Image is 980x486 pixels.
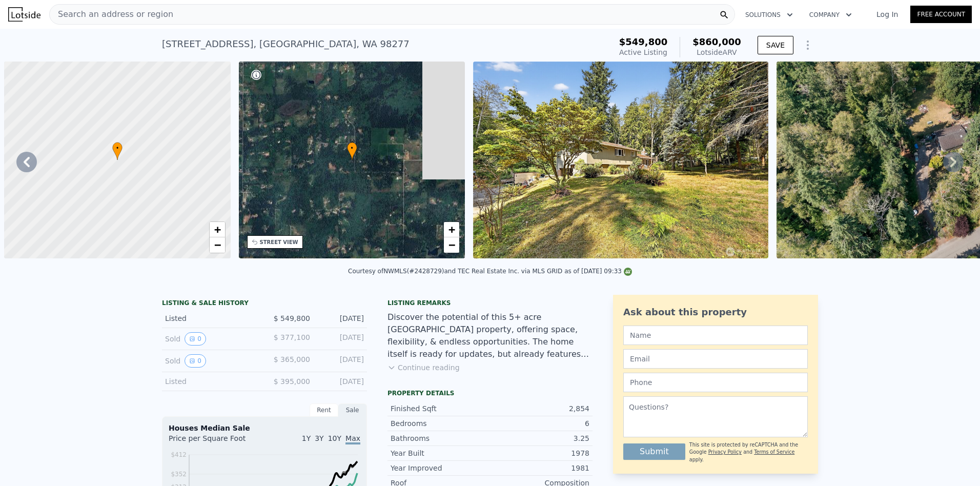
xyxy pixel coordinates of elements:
[490,433,589,443] div: 3.25
[210,222,225,237] a: Zoom in
[623,443,685,460] button: Submit
[50,8,173,21] span: Search an address or region
[798,35,818,55] button: Show Options
[391,433,490,443] div: Bathrooms
[171,451,187,458] tspan: $412
[623,305,808,319] div: Ask about this property
[448,238,455,251] span: −
[490,403,589,414] div: 2,854
[387,311,593,360] div: Discover the potential of this 5+ acre [GEOGRAPHIC_DATA] property, offering space, flexibility, &...
[112,144,122,153] span: •
[185,354,206,368] button: View historical data
[210,237,225,253] a: Zoom out
[391,448,490,458] div: Year Built
[318,332,364,346] div: [DATE]
[318,313,364,323] div: [DATE]
[162,37,410,51] div: [STREET_ADDRESS] , [GEOGRAPHIC_DATA] , WA 98277
[214,238,220,251] span: −
[185,332,206,346] button: View historical data
[345,434,360,444] span: Max
[387,299,593,307] div: Listing remarks
[448,223,455,236] span: +
[347,142,357,160] div: •
[758,36,793,54] button: SAVE
[689,441,808,463] div: This site is protected by reCAPTCHA and the Google and apply.
[623,326,808,345] input: Name
[171,471,187,478] tspan: $352
[692,47,741,57] div: Lotside ARV
[692,36,741,47] span: $860,000
[801,6,860,24] button: Company
[754,449,794,455] a: Terms of Service
[274,314,310,322] span: $ 549,800
[391,463,490,473] div: Year Improved
[214,223,220,236] span: +
[391,418,490,429] div: Bedrooms
[338,403,367,417] div: Sale
[490,448,589,458] div: 1978
[864,9,910,19] a: Log In
[165,313,256,323] div: Listed
[444,222,459,237] a: Zoom in
[387,362,460,373] button: Continue reading
[490,418,589,429] div: 6
[8,7,40,22] img: Lotside
[473,62,768,258] img: Sale: 167706000 Parcel: 98823235
[387,389,593,397] div: Property details
[619,48,667,56] span: Active Listing
[165,354,256,368] div: Sold
[112,142,122,160] div: •
[169,433,264,450] div: Price per Square Foot
[318,354,364,368] div: [DATE]
[165,332,256,346] div: Sold
[347,144,357,153] span: •
[708,449,742,455] a: Privacy Policy
[274,377,310,386] span: $ 395,000
[162,299,367,309] div: LISTING & SALE HISTORY
[302,434,311,442] span: 1Y
[910,6,972,23] a: Free Account
[310,403,338,417] div: Rent
[623,349,808,369] input: Email
[624,268,632,276] img: NWMLS Logo
[490,463,589,473] div: 1981
[274,333,310,341] span: $ 377,100
[348,268,632,275] div: Courtesy of NWMLS (#2428729) and TEC Real Estate Inc. via MLS GRID as of [DATE] 09:33
[328,434,341,442] span: 10Y
[165,376,256,387] div: Listed
[444,237,459,253] a: Zoom out
[391,403,490,414] div: Finished Sqft
[619,36,668,47] span: $549,800
[315,434,323,442] span: 3Y
[318,376,364,387] div: [DATE]
[623,373,808,392] input: Phone
[737,6,801,24] button: Solutions
[260,238,298,246] div: STREET VIEW
[274,355,310,363] span: $ 365,000
[169,423,360,433] div: Houses Median Sale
